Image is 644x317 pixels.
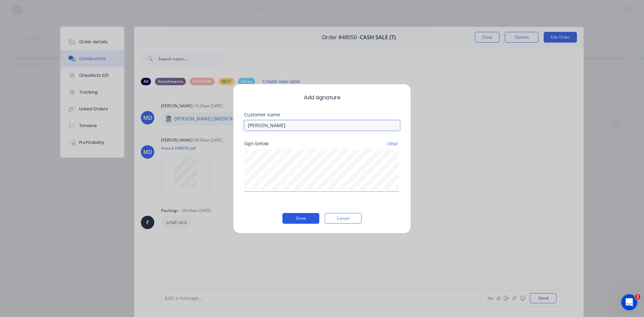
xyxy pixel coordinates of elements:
div: Sign below [244,141,400,146]
button: Done [282,213,319,224]
iframe: Intercom live chat [621,294,637,310]
span: 1 [635,294,640,300]
span: Add signature [244,94,400,102]
button: Cancel [325,213,362,224]
input: Enter customer name [244,120,400,130]
div: Customer name [244,112,400,117]
button: clear [387,138,398,150]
